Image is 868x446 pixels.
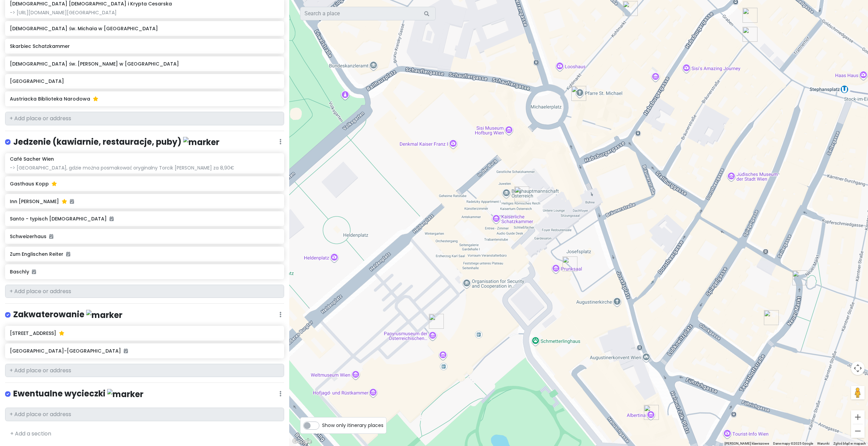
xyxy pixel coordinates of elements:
[817,442,829,445] a: Warunki (otwiera się w nowej karcie)
[792,270,807,285] div: Fontanna Donnera
[5,408,284,421] input: + Add place or address
[10,430,51,438] a: + Add a section
[300,7,436,20] input: Search a place
[322,422,383,429] span: Show only itinerary places
[49,234,53,239] i: Added to itinerary
[10,61,279,67] h6: [DEMOGRAPHIC_DATA] św. [PERSON_NAME] w [GEOGRAPHIC_DATA]
[5,112,284,125] input: + Add place or address
[851,386,865,399] button: Przeciągnij Pegmana na mapę, by otworzyć widok Street View
[743,8,757,23] div: Innere Stadt
[5,285,284,298] input: + Add place or address
[764,310,779,325] div: Kościół Kapucynów i Krypta Cesarska
[429,314,444,329] div: The Hofburg
[10,1,172,7] h6: [DEMOGRAPHIC_DATA] [DEMOGRAPHIC_DATA] i Krypta Cesarska
[93,96,98,101] i: Starred
[70,199,74,204] i: Added to itinerary
[62,199,67,204] i: Starred
[110,216,114,221] i: Added to itinerary
[10,251,279,257] h6: Zum Englischen Reiter
[86,310,122,320] img: marker
[10,165,279,171] div: -> [GEOGRAPHIC_DATA], gdzie można posmakować oryginalny Torcik [PERSON_NAME] za 8,90€
[773,442,813,445] span: Dane mapy ©2025 Google
[13,137,219,148] h4: Jedzenie (kawiarnie, restauracje, puby)
[32,269,36,274] i: Added to itinerary
[52,181,57,186] i: Starred
[13,388,143,399] h4: Ewentualne wycieczki
[66,252,70,256] i: Added to itinerary
[10,348,279,354] h6: [GEOGRAPHIC_DATA]-[GEOGRAPHIC_DATA]
[10,78,279,84] h6: [GEOGRAPHIC_DATA]
[183,137,219,147] img: marker
[10,156,54,162] h6: Café Sacher Wien
[10,181,279,187] h6: Gasthaus Kopp
[10,216,279,222] h6: Santo - typisch [DEMOGRAPHIC_DATA]
[107,389,143,399] img: marker
[851,361,865,375] button: Sterowanie kamerą na mapie
[291,437,313,446] a: Pokaż ten obszar w Mapach Google (otwiera się w nowym oknie)
[5,364,284,377] input: + Add place or address
[59,331,64,336] i: Starred
[10,10,279,16] div: -> [URL][DOMAIN_NAME][GEOGRAPHIC_DATA]
[10,198,279,204] h6: Inn [PERSON_NAME]
[124,349,128,353] i: Added to itinerary
[743,27,757,42] div: Plac Graben
[851,424,865,438] button: Pomniejsz
[833,442,866,445] a: Zgłoś błąd w mapach
[644,405,659,420] div: Galeria Albertina
[10,330,279,336] h6: [STREET_ADDRESS]
[10,43,279,49] h6: Skarbiec Schatzkammer
[725,441,769,446] button: Skróty klawiszowe
[10,96,279,102] h6: Austriacka Biblioteka Narodowa
[623,1,638,16] div: Ulica Kohlmarkt
[10,233,279,239] h6: Schweizerhaus
[291,437,313,446] img: Google
[10,269,279,275] h6: Baschly
[571,86,586,101] div: Kościół św. Michała w Wiedniu
[563,256,577,271] div: Austriacka Biblioteka Narodowa
[851,410,865,424] button: Powiększ
[514,186,529,201] div: Skarbiec Schatzkammer
[10,25,279,32] h6: [DEMOGRAPHIC_DATA] św. Michała w [GEOGRAPHIC_DATA]
[13,309,122,320] h4: Zakwaterowanie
